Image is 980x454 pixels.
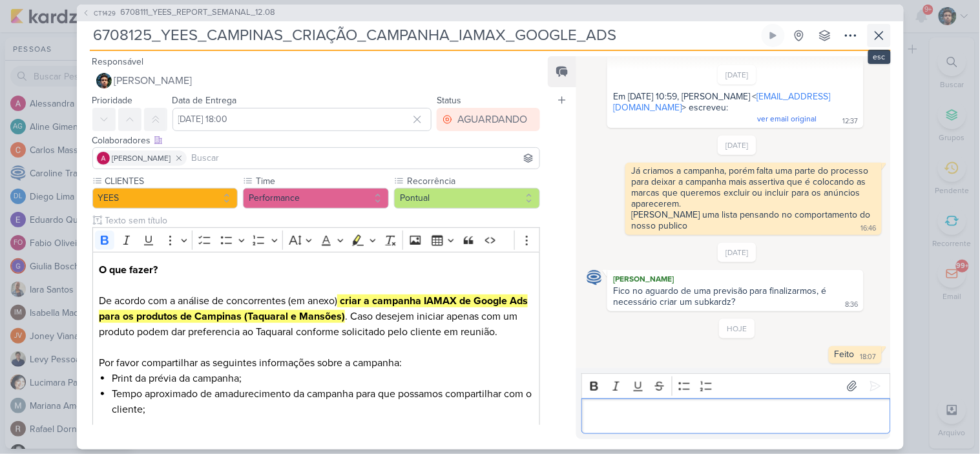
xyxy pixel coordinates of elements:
[613,285,829,307] div: Fico no aguardo de uma previsão para finalizarmos, é necessário criar um subkardz?
[92,134,541,147] div: Colaboradores
[96,73,112,88] img: Nelito Junior
[861,223,877,234] div: 16:46
[835,349,855,360] div: Feito
[172,95,237,106] label: Data de Entrega
[99,294,528,323] strong: criar a campanha IAMAX de Google Ads para os produtos de Campinas (Taquaral e Mansões)
[860,352,877,362] div: 18:07
[92,227,541,253] div: Editor toolbar
[394,188,540,209] button: Pontual
[112,371,533,386] li: Print da prévia da campanha;
[868,50,891,64] div: esc
[631,165,875,209] div: Já criamos a campanha, porém falta uma parte do processo para deixar a campanha mais assertiva qu...
[610,273,860,285] div: [PERSON_NAME]
[99,262,533,340] p: De acordo com a análise de concorrentes (em anexo) . Caso desejem iniciar apenas com um produto p...
[243,188,389,209] button: Performance
[768,30,778,41] div: Ligar relógio
[581,373,890,398] div: Editor toolbar
[587,270,602,285] img: Caroline Traven De Andrade
[92,188,238,209] button: YEES
[99,263,158,276] strong: O que fazer?
[90,24,759,47] input: Kard Sem Título
[843,116,859,127] div: 12:37
[92,56,144,67] label: Responsável
[613,91,831,113] a: [EMAIL_ADDRESS][DOMAIN_NAME]
[457,112,527,127] div: AGUARDANDO
[437,108,540,131] button: AGUARDANDO
[255,174,389,188] label: Time
[99,355,533,371] p: Por favor compartilhar as seguintes informações sobre a campanha:
[437,95,461,106] label: Status
[97,152,110,165] img: Alessandra Gomes
[846,300,859,310] div: 8:36
[92,69,541,92] button: [PERSON_NAME]
[104,174,238,188] label: CLIENTES
[172,108,432,131] input: Select a date
[189,150,537,166] input: Buscar
[114,73,193,88] span: [PERSON_NAME]
[112,152,171,164] span: [PERSON_NAME]
[103,214,541,227] input: Texto sem título
[758,114,817,123] span: ver email original
[581,398,890,434] div: Editor editing area: main
[92,95,133,106] label: Prioridade
[631,209,873,231] div: [PERSON_NAME] uma lista pensando no comportamento do nosso publico
[406,174,540,188] label: Recorrência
